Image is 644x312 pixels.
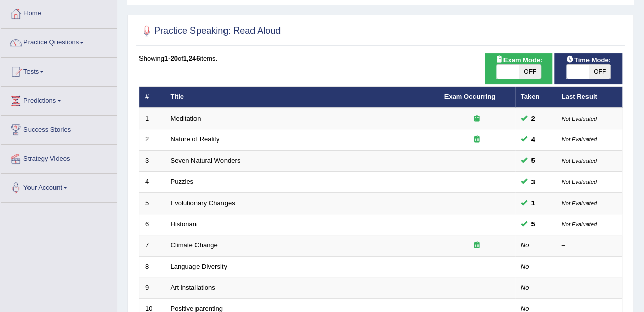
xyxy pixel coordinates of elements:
[139,277,165,299] td: 9
[171,241,218,249] a: Climate Change
[444,241,510,250] div: Exam occurring question
[527,197,539,208] span: You can still take this question
[171,157,241,164] a: Seven Natural Wonders
[444,135,510,145] div: Exam occurring question
[444,93,495,100] a: Exam Occurring
[1,58,117,83] a: Tests
[1,29,117,54] a: Practice Questions
[139,235,165,257] td: 7
[562,241,617,250] div: –
[527,155,539,166] span: You can still take this question
[171,263,227,270] a: Language Diversity
[139,193,165,214] td: 5
[171,115,201,122] a: Meditation
[1,87,117,112] a: Predictions
[1,145,117,170] a: Strategy Videos
[139,214,165,235] td: 6
[1,116,117,141] a: Success Stories
[589,65,611,79] span: OFF
[527,134,539,145] span: You can still take this question
[562,54,615,65] span: Time Mode:
[527,113,539,124] span: You can still take this question
[562,200,597,206] small: Not Evaluated
[164,54,178,62] b: 1-20
[562,136,597,143] small: Not Evaluated
[515,87,556,108] th: Taken
[562,116,597,122] small: Not Evaluated
[562,179,597,185] small: Not Evaluated
[521,241,529,249] em: No
[171,199,235,207] a: Evolutionary Changes
[491,54,546,65] span: Exam Mode:
[139,108,165,129] td: 1
[139,87,165,108] th: #
[171,220,197,228] a: Historian
[139,256,165,277] td: 8
[139,129,165,151] td: 2
[171,135,220,143] a: Nature of Reality
[562,158,597,164] small: Not Evaluated
[521,283,529,291] em: No
[519,65,541,79] span: OFF
[562,262,617,272] div: –
[139,23,281,39] h2: Practice Speaking: Read Aloud
[171,283,215,291] a: Art installations
[527,219,539,230] span: You can still take this question
[444,114,510,124] div: Exam occurring question
[165,87,439,108] th: Title
[139,150,165,172] td: 3
[171,178,194,185] a: Puzzles
[562,221,597,228] small: Not Evaluated
[521,263,529,270] em: No
[139,53,622,63] div: Showing of items.
[1,174,117,199] a: Your Account
[556,87,622,108] th: Last Result
[485,53,552,84] div: Show exams occurring in exams
[562,283,617,293] div: –
[183,54,200,62] b: 1,246
[527,177,539,187] span: You can still take this question
[139,172,165,193] td: 4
